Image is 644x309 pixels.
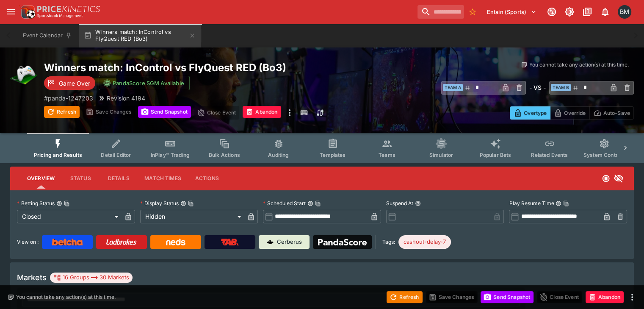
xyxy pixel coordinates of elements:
div: 16 Groups 30 Markets [53,273,129,283]
button: Auto-Save [589,106,634,120]
p: Override [564,109,586,117]
button: Scheduled StartCopy To Clipboard [307,200,313,206]
img: esports.png [10,61,37,88]
button: open drawer [3,4,19,19]
button: Refresh [387,291,422,303]
button: Overtype [510,106,550,120]
button: Copy To Clipboard [188,200,194,206]
p: Revision 4194 [107,94,145,103]
img: PriceKinetics Logo [19,3,36,20]
p: Play Resume Time [509,200,554,207]
p: Auto-Save [603,109,630,117]
img: Cerberus [267,239,274,245]
span: Mark an event as closed and abandoned. [243,107,281,116]
div: Closed [17,210,122,223]
p: Betting Status [17,200,55,207]
button: Details [100,168,138,189]
div: Start From [510,106,634,120]
button: Abandon [243,106,281,118]
p: You cannot take any action(s) at this time. [16,293,116,301]
input: search [417,5,464,19]
button: Actions [188,168,226,189]
img: Neds [166,239,185,245]
span: InPlay™ Trading [151,152,190,158]
button: PandaScore SGM Available [99,76,190,90]
button: Select Tenant [482,5,542,19]
div: Betting Target: cerberus [398,235,451,249]
button: Winners match: InControl vs FlyQuest RED (Bo3) [79,24,201,47]
img: Ladbrokes [106,239,137,245]
div: Event type filters [27,133,617,163]
h6: - VS - [529,83,546,92]
button: Byron Monk [615,3,634,21]
img: PriceKinetics [37,6,100,12]
button: Event Calendar [18,24,77,47]
button: Suspend At [415,200,421,206]
span: Simulator [429,152,453,158]
span: Pricing and Results [34,152,82,158]
span: Teams [379,152,395,158]
a: Cerberus [259,235,310,249]
span: Templates [320,152,345,158]
span: Related Events [531,152,568,158]
button: Display StatusCopy To Clipboard [180,200,186,206]
div: Byron Monk [618,5,631,19]
button: Notifications [597,4,613,19]
button: Abandon [586,291,624,303]
p: Display Status [140,200,179,207]
p: Scheduled Start [263,200,306,207]
div: Hidden [140,210,245,223]
button: Refresh [44,106,80,118]
button: Copy To Clipboard [315,200,321,206]
p: Overtype [524,109,547,117]
button: Send Snapshot [138,106,191,118]
h5: Markets [17,273,47,282]
span: Auditing [268,152,289,158]
p: Cerberus [277,238,302,246]
img: TabNZ [221,239,239,245]
p: Game Over [59,79,90,88]
button: Play Resume TimeCopy To Clipboard [556,200,561,206]
p: Suspend At [386,200,413,207]
button: Overview [20,168,61,189]
button: Betting StatusCopy To Clipboard [56,200,62,206]
svg: Hidden [614,173,624,184]
p: You cannot take any action(s) at this time. [529,61,629,69]
label: View on : [17,235,39,249]
button: Override [550,106,589,120]
img: Panda Score [318,239,367,245]
button: Status [61,168,100,189]
img: Sportsbook Management [37,14,83,18]
img: Betcha [52,239,83,245]
span: Team B [551,84,571,91]
button: No Bookmarks [466,5,479,19]
label: Tags: [382,235,395,249]
button: Copy To Clipboard [563,200,569,206]
button: Connected to PK [544,4,559,19]
span: cashout-delay-7 [398,238,451,246]
span: System Controls [583,152,625,158]
button: Documentation [580,4,595,19]
h2: Copy To Clipboard [44,61,388,74]
span: Detail Editor [101,152,131,158]
button: more [627,292,637,302]
span: Bulk Actions [209,152,240,158]
span: Popular Bets [479,152,511,158]
button: Toggle light/dark mode [562,4,577,19]
button: Send Snapshot [481,291,533,303]
button: Match Times [138,168,188,189]
span: Mark an event as closed and abandoned. [586,292,624,301]
svg: Closed [602,174,610,183]
p: Copy To Clipboard [44,94,93,103]
button: more [285,106,295,120]
span: Team A [443,84,463,91]
button: Copy To Clipboard [64,200,70,206]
